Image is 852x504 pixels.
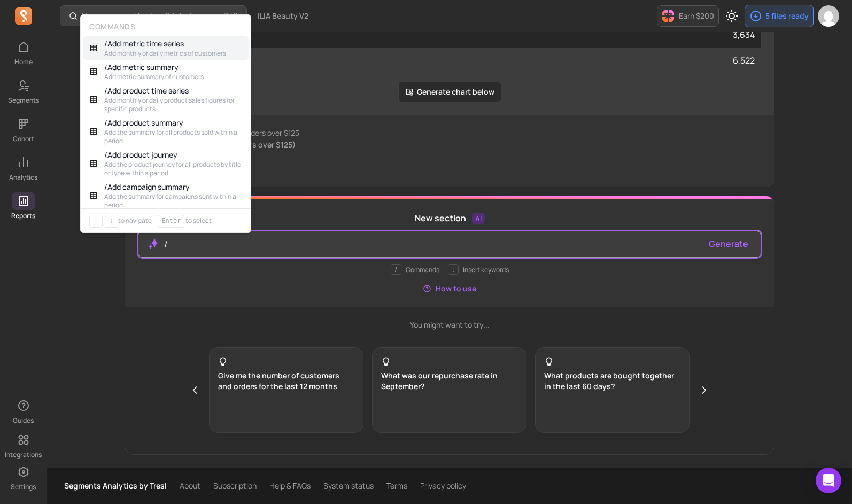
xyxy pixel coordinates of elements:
[158,216,212,226] p: to select
[138,151,761,162] p: Person filter: No filter
[89,215,103,228] kbd: ↑
[234,12,238,20] kbd: K
[12,395,35,427] button: Guides
[83,60,249,83] button: /Add metric summaryAdd metric summary of customers
[104,62,204,73] p: / Add metric summary
[5,451,42,459] p: Integrations
[251,6,315,26] button: ILIA Beauty V2
[535,347,690,433] button: What products are bought together in the last 60 days?
[164,238,167,250] span: /
[258,11,308,21] span: ILIA Beauty V2
[104,86,244,96] p: / Add product time series
[14,58,33,66] p: Home
[721,5,742,27] button: Toggle dark mode
[818,5,839,27] img: avatar
[152,215,158,226] span: ·
[104,150,244,160] p: / Add product journey
[104,38,226,49] p: / Add metric time series
[158,215,184,228] kbd: Enter
[138,163,761,174] p: Order filter: subtotal price gt 125
[269,480,311,491] a: Help & FAQs
[423,283,476,294] button: How to use
[224,10,238,21] span: +
[816,468,841,493] div: Open Intercom Messenger
[64,480,167,491] p: Segments Analytics by Tresl
[11,212,35,220] p: Reports
[213,480,257,491] a: Subscription
[13,416,34,425] p: Guides
[270,22,761,48] td: 3,634
[83,180,249,212] button: /Add campaign summaryAdd the summary for campaigns sent within a period
[372,347,526,433] button: What was our repurchase rate in September?
[381,370,517,392] p: What was our repurchase rate in September?
[391,264,401,275] span: /
[224,10,230,23] kbd: ⌘
[81,15,251,32] p: Commands
[83,83,249,115] button: /Add product time seriesAdd monthly or daily product sales figures for specific products
[218,370,354,392] p: Give me the number of customers and orders for the last 12 months
[104,160,244,177] p: Add the product journey for all products by title or type within a period
[270,48,761,73] td: 6,522
[138,320,761,330] p: You might want to try...
[398,82,501,102] button: Generate chart below
[104,192,244,210] p: Add the summary for campaigns sent within a period
[420,480,466,491] a: Privacy policy
[82,11,220,21] p: How many months does it take to recover my CAC (Customer Acquisition Cost)?
[709,237,748,250] button: Generate
[83,115,249,148] button: /Add product summaryAdd the summary for all products sold within a period
[104,128,244,145] p: Add the summary for all products sold within a period
[13,135,34,143] p: Cohort
[180,480,200,491] a: About
[83,36,249,60] button: /Add metric time seriesAdd monthly or daily metrics of customers
[209,347,363,433] button: Give me the number of customers and orders for the last 12 months
[104,182,244,192] p: / Add campaign summary
[105,215,118,228] kbd: ↓
[83,148,249,180] button: /Add product journeyAdd the product journey for all products by title or type within a period
[89,216,152,226] p: to navigate
[60,5,247,26] button: How many months does it take to recover my CAC (Customer Acquisition Cost)?⌘+K
[8,96,39,105] p: Segments
[104,96,244,113] p: Add monthly or daily product sales figures for specific products
[448,264,459,275] span: :
[448,264,509,275] div: Insert keywords
[679,11,714,21] p: Earn $200
[544,370,680,392] p: What products are bought together in the last 60 days?
[11,483,36,491] p: Settings
[391,264,439,275] p: Commands
[104,118,244,128] p: / Add product summary
[386,480,407,491] a: Terms
[104,49,226,58] p: Add monthly or daily metrics of customers
[138,128,761,138] p: Prompt: Give me the number of orders over $125
[472,213,485,224] span: AI
[765,11,809,21] p: 5 files ready
[657,5,719,27] button: Earn $200
[745,5,814,27] button: 5 files ready
[104,73,204,81] p: Add metric summary of customers
[138,212,761,224] p: New section
[9,173,37,182] p: Analytics
[323,480,374,491] a: System status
